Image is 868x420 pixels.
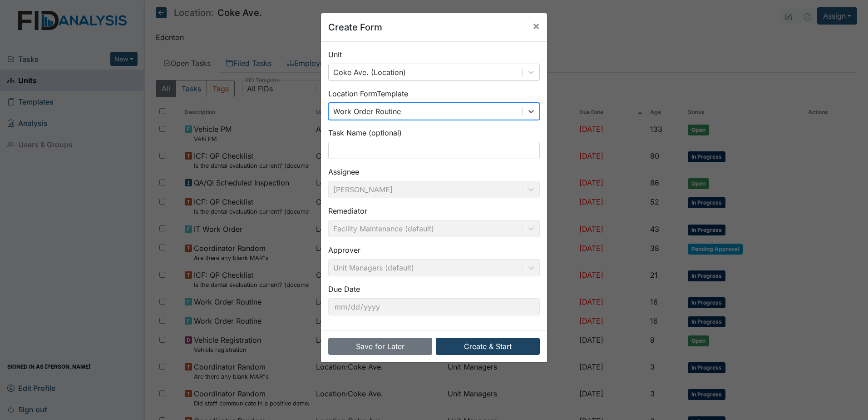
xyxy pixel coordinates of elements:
[328,20,382,34] h5: Create Form
[533,19,540,32] span: ×
[525,13,547,39] button: Close
[333,106,401,117] div: Work Order Routine
[328,166,359,177] label: Assignee
[328,205,367,216] label: Remediator
[328,88,408,99] label: Location Form Template
[333,67,406,78] div: Coke Ave. (Location)
[328,49,342,60] label: Unit
[328,284,360,295] label: Due Date
[328,338,432,355] button: Save for Later
[328,127,402,138] label: Task Name (optional)
[436,338,540,355] button: Create & Start
[328,245,360,255] label: Approver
